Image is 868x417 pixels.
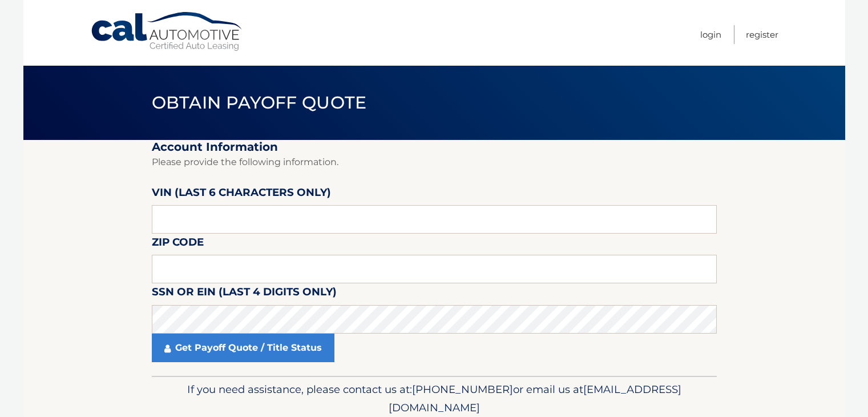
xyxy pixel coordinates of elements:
[152,92,367,113] span: Obtain Payoff Quote
[700,25,721,44] a: Login
[152,283,337,304] label: SSN or EIN (last 4 digits only)
[152,234,204,255] label: Zip Code
[152,184,331,205] label: VIN (last 6 characters only)
[152,140,717,154] h2: Account Information
[90,11,244,52] a: Cal Automotive
[746,25,778,44] a: Register
[152,154,717,170] p: Please provide the following information.
[159,380,709,417] p: If you need assistance, please contact us at: or email us at
[152,334,334,362] a: Get Payoff Quote / Title Status
[412,383,513,396] span: [PHONE_NUMBER]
